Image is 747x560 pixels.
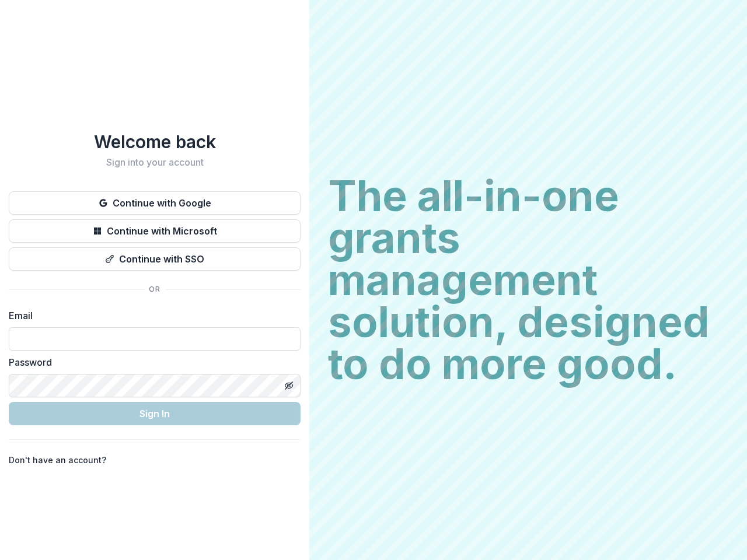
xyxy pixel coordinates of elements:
[9,191,301,215] button: Continue with Google
[280,376,298,395] button: Toggle password visibility
[9,355,294,369] label: Password
[9,157,301,168] h2: Sign into your account
[9,309,294,323] label: Email
[9,131,301,152] h1: Welcome back
[9,402,301,425] button: Sign In
[9,454,106,466] p: Don't have an account?
[9,247,301,271] button: Continue with SSO
[9,219,301,243] button: Continue with Microsoft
